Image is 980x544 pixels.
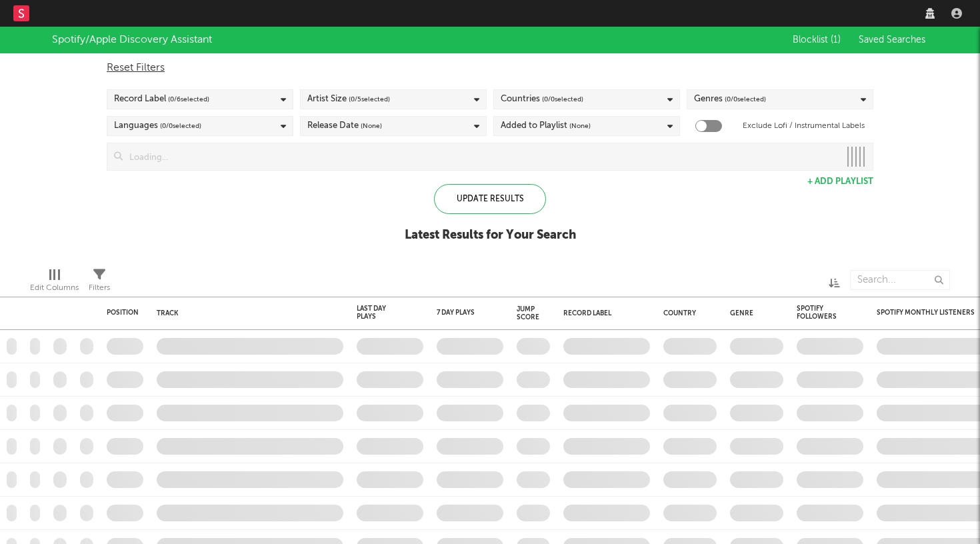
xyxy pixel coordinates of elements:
[52,32,212,48] div: Spotify/Apple Discovery Assistant
[743,118,865,134] label: Exclude Lofi / Instrumental Labels
[563,309,643,317] div: Record Label
[168,91,209,107] span: ( 0 / 6 selected)
[850,270,950,290] input: Search...
[307,91,390,107] div: Artist Size
[730,309,777,317] div: Genre
[114,91,209,107] div: Record Label
[89,263,110,302] div: Filters
[437,309,483,317] div: 7 Day Plays
[855,35,928,45] button: Saved Searches
[542,91,583,107] span: ( 0 / 0 selected)
[114,118,201,134] div: Languages
[517,305,539,321] div: Jump Score
[501,91,583,107] div: Countries
[793,35,841,45] span: Blocklist
[797,305,843,321] div: Spotify Followers
[831,35,841,45] span: ( 1 )
[357,305,403,321] div: Last Day Plays
[157,309,337,317] div: Track
[307,118,382,134] div: Release Date
[30,263,79,302] div: Edit Columns
[694,91,766,107] div: Genres
[361,118,382,134] span: (None)
[569,118,591,134] span: (None)
[30,280,79,296] div: Edit Columns
[160,118,201,134] span: ( 0 / 0 selected)
[405,227,576,243] div: Latest Results for Your Search
[807,177,873,186] button: + Add Playlist
[501,118,591,134] div: Added to Playlist
[107,60,873,76] div: Reset Filters
[663,309,710,317] div: Country
[725,91,766,107] span: ( 0 / 0 selected)
[123,143,839,170] input: Loading...
[89,280,110,296] div: Filters
[349,91,390,107] span: ( 0 / 5 selected)
[859,35,928,45] span: Saved Searches
[434,184,546,214] div: Update Results
[107,309,139,317] div: Position
[877,309,977,317] div: Spotify Monthly Listeners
